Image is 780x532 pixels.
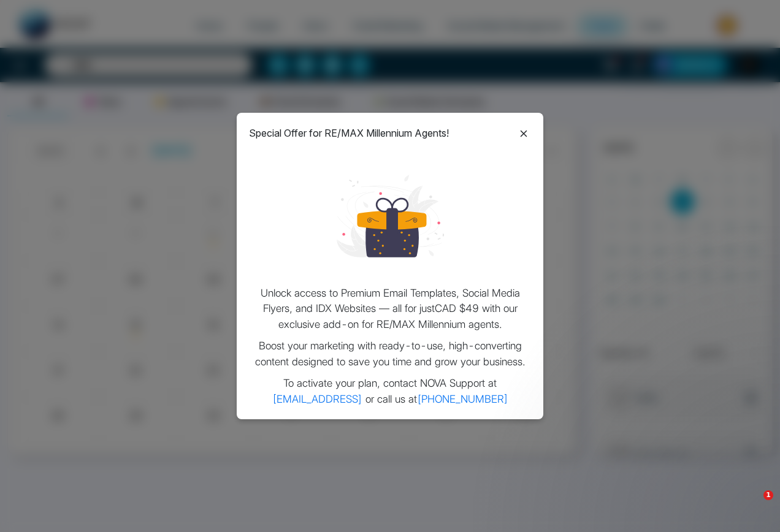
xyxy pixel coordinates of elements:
[738,490,768,520] iframe: Intercom live chat
[249,338,531,370] p: Boost your marketing with ready-to-use, high-converting content designed to save you time and gro...
[249,126,449,140] p: Special Offer for RE/MAX Millennium Agents!
[337,162,444,270] img: loading
[535,413,780,499] iframe: Intercom notifications message
[272,393,362,405] a: [EMAIL_ADDRESS]
[417,393,508,405] a: [PHONE_NUMBER]
[763,490,773,500] span: 1
[249,286,531,333] p: Unlock access to Premium Email Templates, Social Media Flyers, and IDX Websites — all for just CA...
[249,376,531,407] p: To activate your plan, contact NOVA Support at or call us at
